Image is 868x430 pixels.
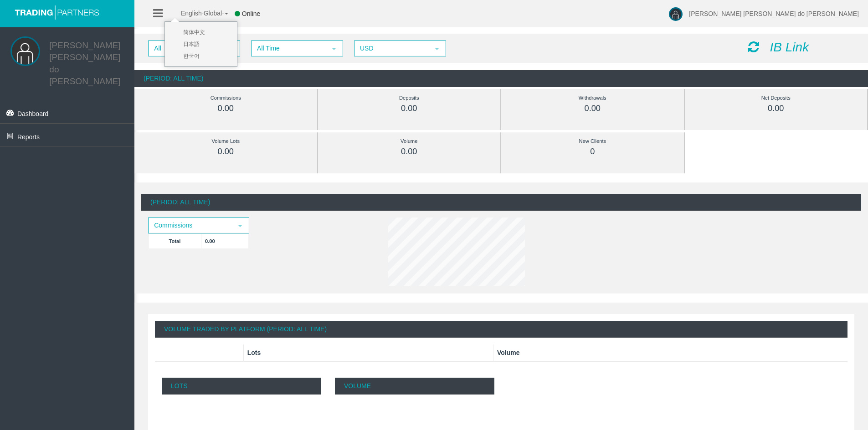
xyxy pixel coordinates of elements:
span: [PERSON_NAME] [PERSON_NAME] do [PERSON_NAME] [689,10,859,17]
div: (Period: All Time) [141,194,861,211]
div: Deposits [339,93,480,103]
p: Volume [335,378,494,395]
div: 0.00 [339,103,480,114]
td: 0.00 [201,233,249,248]
div: Net Deposits [705,93,847,103]
p: Lots [162,378,321,395]
div: 0.00 [155,147,297,157]
div: 0 [522,147,663,157]
div: Withdrawals [522,93,663,103]
img: logo.svg [11,5,103,20]
span: All [149,41,223,56]
div: Volume Traded By Platform (Period: All Time) [155,321,847,338]
span: Online [242,10,260,17]
i: IB Link [770,40,809,54]
a: 简体中文 [172,27,233,37]
span: All Time [252,41,326,56]
td: Total [149,233,201,248]
span: English Global [169,10,222,17]
span: USD [355,41,429,56]
div: New Clients [522,136,663,147]
div: Volume [339,136,480,147]
i: Reload Dashboard [748,40,759,53]
a: [PERSON_NAME] [PERSON_NAME] do [PERSON_NAME] [49,40,120,86]
span: Reports [17,133,40,141]
a: 한국어 [172,51,233,61]
th: Volume [493,344,848,361]
div: 0.00 [522,103,663,114]
div: 0.00 [155,103,297,114]
div: (Period: All Time) [134,70,868,87]
span: Commissions [149,218,232,233]
img: user-image [669,7,683,21]
th: Lots [243,344,493,361]
div: 0.00 [705,103,847,114]
span: select [433,45,441,52]
a: 日本語 [172,39,233,49]
div: Volume Lots [155,136,297,147]
div: 0.00 [339,147,480,157]
span: select [236,222,244,229]
span: select [330,45,338,52]
span: Dashboard [17,110,49,117]
div: Commissions [155,93,297,103]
